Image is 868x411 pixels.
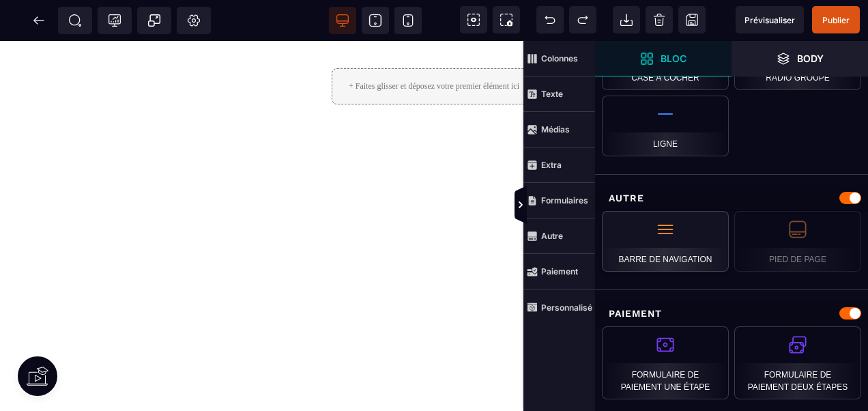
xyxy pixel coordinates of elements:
[523,112,595,147] span: Médias
[493,6,520,33] span: Capture d'écran
[595,301,868,326] div: Paiement
[812,6,860,33] span: Enregistrer le contenu
[523,289,595,325] span: Personnalisé
[523,147,595,183] span: Extra
[541,89,563,99] strong: Texte
[25,7,53,34] span: Retour
[68,14,82,27] span: SEO
[595,41,732,76] span: Ouvrir les blocs
[646,6,673,33] span: Nettoyage
[602,326,729,399] div: Formulaire de paiement une étape
[523,76,595,112] span: Texte
[736,6,804,33] span: Aperçu
[602,211,729,272] div: Barre de navigation
[541,195,588,205] strong: Formulaires
[732,41,868,76] span: Ouvrir les calques
[595,185,609,226] span: Afficher les vues
[797,53,824,63] strong: Body
[177,7,211,34] span: Favicon
[137,7,171,34] span: Créer une alerte modale
[536,6,564,33] span: Défaire
[108,14,121,27] span: Tracking
[541,266,578,277] strong: Paiement
[541,53,578,63] strong: Colonnes
[822,15,850,25] span: Publier
[595,186,868,211] div: Autre
[523,41,595,76] span: Colonnes
[613,6,640,33] span: Importer
[460,6,487,33] span: Voir les composants
[734,326,861,399] div: Formulaire de paiement deux étapes
[541,160,562,170] strong: Extra
[678,6,706,33] span: Enregistrer
[523,183,595,218] span: Formulaires
[541,124,570,134] strong: Médias
[329,7,356,34] span: Voir bureau
[734,211,861,272] div: Pied de page
[394,7,422,34] span: Voir mobile
[661,53,686,63] strong: Bloc
[362,7,389,34] span: Voir tablette
[569,6,596,33] span: Rétablir
[523,254,595,289] span: Paiement
[744,15,795,25] span: Prévisualiser
[98,7,132,34] span: Code de suivi
[541,302,592,313] strong: Personnalisé
[187,14,201,27] span: Réglages Body
[332,27,536,63] div: + Faites glisser et déposez votre premier élément ici
[147,14,161,27] span: Popup
[523,218,595,254] span: Autre
[58,7,92,34] span: Métadata SEO
[541,231,563,241] strong: Autre
[602,96,729,156] div: Ligne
